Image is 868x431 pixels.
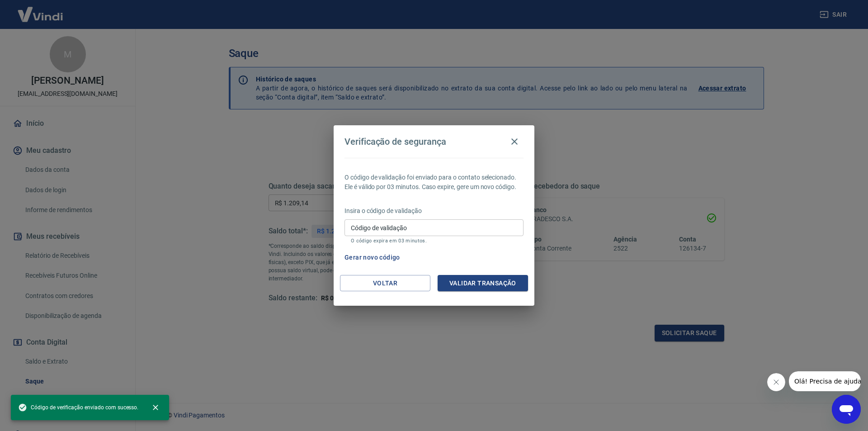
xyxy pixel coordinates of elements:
h4: Verificação de segurança [344,136,446,147]
span: Código de verificação enviado com sucesso. [18,403,138,412]
button: Gerar novo código [341,249,404,266]
span: Olá! Precisa de ajuda? [5,6,76,14]
button: close [146,398,165,417]
p: O código expira em 03 minutos. [351,238,517,244]
p: Insira o código de validação [344,206,524,216]
iframe: Fechar mensagem [767,373,785,391]
button: Voltar [340,275,430,292]
iframe: Botão para abrir a janela de mensagens [832,395,861,424]
iframe: Mensagem da empresa [789,371,861,391]
p: O código de validação foi enviado para o contato selecionado. Ele é válido por 03 minutos. Caso e... [344,173,524,192]
button: Validar transação [438,275,528,292]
